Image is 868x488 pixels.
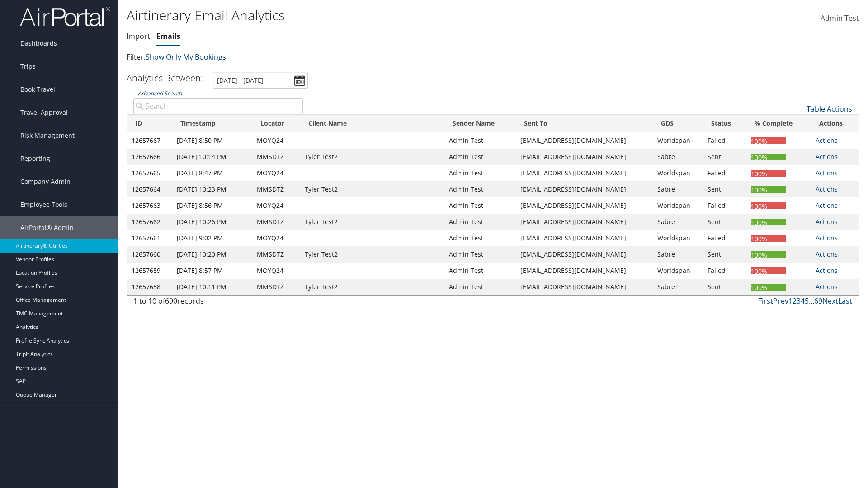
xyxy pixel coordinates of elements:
td: MOYQ24 [252,165,300,181]
h3: Analytics Between: [127,72,203,84]
td: [EMAIL_ADDRESS][DOMAIN_NAME] [516,165,653,181]
td: MOYQ24 [252,263,300,279]
td: 12657662 [127,214,172,230]
span: Dashboards [20,32,57,55]
td: Worldspan [653,230,703,246]
span: 690 [165,296,177,306]
a: First [758,296,773,306]
td: Admin Test [444,279,516,295]
td: Tyler Test2 [300,246,444,263]
td: Admin Test [444,263,516,279]
td: MOYQ24 [252,197,300,214]
td: 12657658 [127,279,172,295]
td: MMSDTZ [252,181,300,197]
a: 3 [797,296,801,306]
th: Status: activate to sort column ascending [703,115,746,132]
a: Emails [156,31,180,41]
p: Filter: [127,52,615,63]
span: Travel Approval [20,101,68,124]
td: 12657663 [127,197,172,214]
input: [DATE] - [DATE] [213,72,308,89]
td: Sent [703,149,746,165]
td: [EMAIL_ADDRESS][DOMAIN_NAME] [516,263,653,279]
td: [EMAIL_ADDRESS][DOMAIN_NAME] [516,279,653,295]
a: Actions [816,169,838,177]
a: Actions [816,185,838,193]
span: … [809,296,814,306]
td: [DATE] 8:47 PM [172,165,252,181]
td: [EMAIL_ADDRESS][DOMAIN_NAME] [516,132,653,149]
a: Actions [816,250,838,258]
a: 1 [788,296,793,306]
td: Sent [703,214,746,230]
span: AirPortal® Admin [20,216,74,239]
td: Sabre [653,181,703,197]
td: [DATE] 8:57 PM [172,263,252,279]
td: Sabre [653,214,703,230]
img: airportal-logo.png [20,6,110,27]
td: 12657660 [127,246,172,263]
td: MOYQ24 [252,132,300,149]
td: MMSDTZ [252,279,300,295]
a: Last [838,296,852,306]
div: 100% [751,235,786,242]
td: Worldspan [653,197,703,214]
td: MMSDTZ [252,214,300,230]
th: Actions [811,115,859,132]
th: Timestamp: activate to sort column ascending [172,115,252,132]
a: Actions [816,152,838,161]
td: MOYQ24 [252,230,300,246]
span: Risk Management [20,124,75,147]
td: Worldspan [653,263,703,279]
div: 100% [751,284,786,291]
td: Sent [703,181,746,197]
a: Prev [773,296,788,306]
div: 100% [751,186,786,193]
a: Table Actions [807,104,852,114]
th: % Complete: activate to sort column ascending [746,115,811,132]
div: 1 to 10 of records [133,296,303,311]
td: 12657664 [127,181,172,197]
th: Sent To: activate to sort column ascending [516,115,653,132]
th: GDS: activate to sort column ascending [653,115,703,132]
a: 5 [805,296,809,306]
td: Tyler Test2 [300,181,444,197]
td: Tyler Test2 [300,149,444,165]
a: Next [822,296,838,306]
td: Failed [703,263,746,279]
div: 100% [751,267,786,274]
td: Sabre [653,279,703,295]
td: [DATE] 8:56 PM [172,197,252,214]
td: [EMAIL_ADDRESS][DOMAIN_NAME] [516,149,653,165]
td: Worldspan [653,132,703,149]
span: Employee Tools [20,193,67,216]
a: Admin Test [821,5,859,33]
a: Import [127,31,150,41]
td: [DATE] 10:20 PM [172,246,252,263]
td: Failed [703,197,746,214]
td: Admin Test [444,230,516,246]
td: [EMAIL_ADDRESS][DOMAIN_NAME] [516,197,653,214]
th: Client Name: activate to sort column ascending [300,115,444,132]
th: Locator [252,115,300,132]
a: Actions [816,266,838,275]
th: Sender Name: activate to sort column ascending [444,115,516,132]
td: Failed [703,230,746,246]
span: Company Admin [20,170,71,193]
span: Admin Test [821,13,859,23]
div: 100% [751,170,786,177]
td: MMSDTZ [252,246,300,263]
td: Admin Test [444,149,516,165]
td: [EMAIL_ADDRESS][DOMAIN_NAME] [516,230,653,246]
td: Admin Test [444,165,516,181]
a: Actions [816,136,838,145]
input: Advanced Search [133,98,303,114]
td: Admin Test [444,246,516,263]
td: [DATE] 8:50 PM [172,132,252,149]
td: [DATE] 10:23 PM [172,181,252,197]
td: Failed [703,165,746,181]
td: Failed [703,132,746,149]
div: 100% [751,219,786,225]
td: Admin Test [444,181,516,197]
a: Advanced Search [138,89,182,97]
